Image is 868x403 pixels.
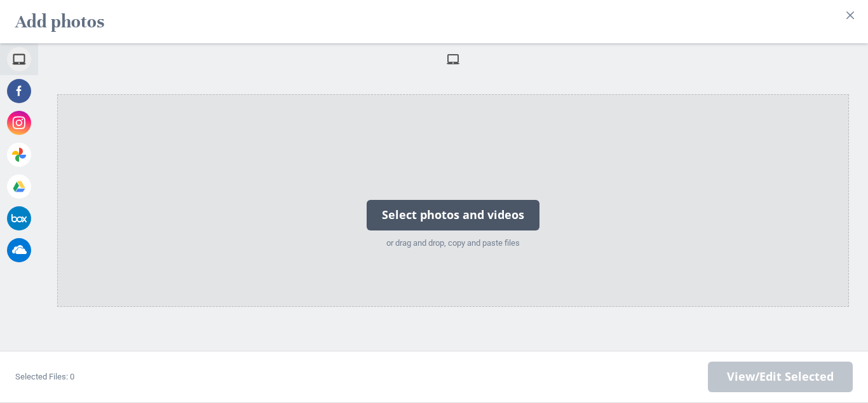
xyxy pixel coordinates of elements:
span: Selected Files: 0 [15,372,74,381]
span: Next [708,362,853,392]
span: My Device [446,52,460,66]
h2: Add photos [15,5,104,38]
span: View/Edit Selected [727,370,834,384]
button: Close [840,5,860,25]
div: Select photos and videos [367,200,539,230]
div: or drag and drop, copy and paste files [367,237,539,250]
